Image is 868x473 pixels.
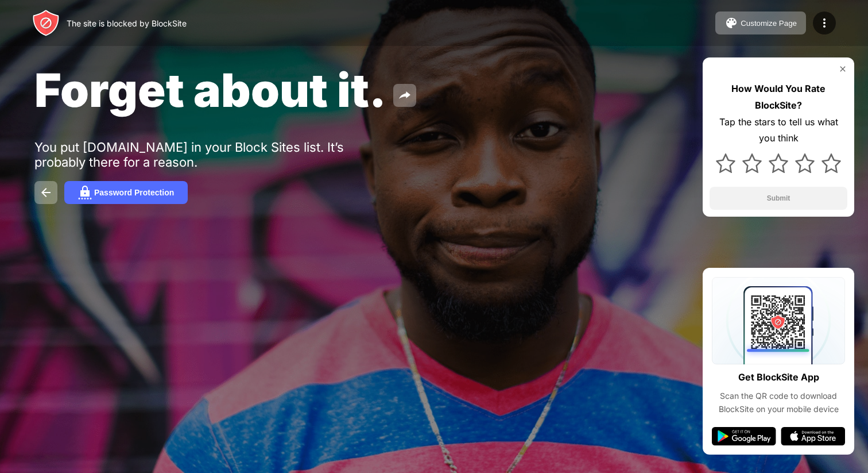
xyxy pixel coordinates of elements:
img: share.svg [398,89,412,102]
img: google-play.svg [712,427,776,445]
img: star.svg [716,153,735,173]
div: Scan the QR code to download BlockSite on your mobile device [712,390,845,416]
img: star.svg [742,153,762,173]
img: star.svg [769,153,788,173]
div: Customize Page [741,19,797,28]
img: qrcode.svg [712,277,845,364]
span: Forget about it. [34,62,386,118]
img: rate-us-close.svg [838,64,847,74]
div: How Would You Rate BlockSite? [710,80,847,114]
div: Tap the stars to tell us what you think [710,114,847,147]
div: You put [DOMAIN_NAME] in your Block Sites list. It’s probably there for a reason. [34,140,389,170]
img: menu-icon.svg [817,16,831,30]
img: app-store.svg [781,427,845,445]
img: password.svg [78,186,92,199]
img: pallet.svg [724,16,738,30]
div: Password Protection [94,188,174,197]
img: header-logo.svg [32,9,60,37]
img: back.svg [39,186,53,199]
button: Customize Page [715,11,806,34]
img: star.svg [795,153,815,173]
button: Password Protection [64,181,188,204]
img: star.svg [821,153,841,173]
div: The site is blocked by BlockSite [67,18,187,28]
div: Get BlockSite App [738,369,819,386]
button: Submit [710,187,847,210]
